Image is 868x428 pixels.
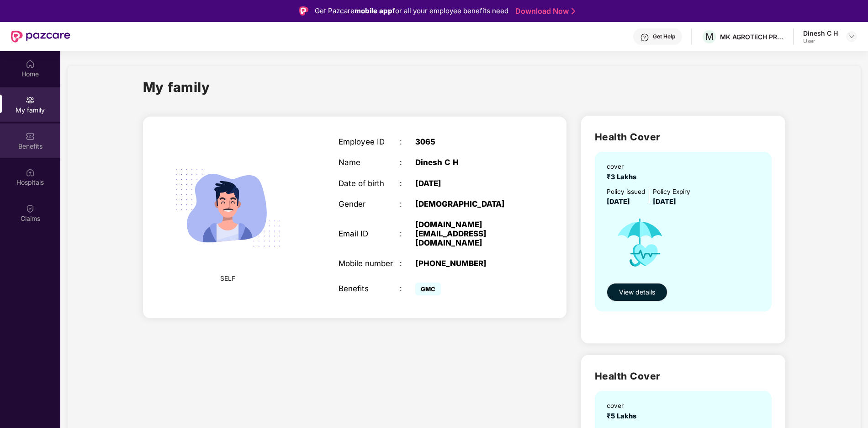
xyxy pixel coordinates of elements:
div: Employee ID [339,137,400,146]
div: Dinesh C H [803,29,838,37]
img: Logo [299,6,308,16]
div: Email ID [339,229,400,238]
div: Get Help [653,33,675,40]
img: svg+xml;base64,PHN2ZyB3aWR0aD0iMjAiIGhlaWdodD0iMjAiIHZpZXdCb3g9IjAgMCAyMCAyMCIgZmlsbD0ibm9uZSIgeG... [26,96,35,105]
img: svg+xml;base64,PHN2ZyBpZD0iQmVuZWZpdHMiIHhtbG5zPSJodHRwOi8vd3d3LnczLm9yZy8yMDAwL3N2ZyIgd2lkdGg9Ij... [26,132,35,141]
div: [DEMOGRAPHIC_DATA] [415,199,523,209]
span: GMC [415,283,441,295]
img: svg+xml;base64,PHN2ZyBpZD0iSG9zcGl0YWxzIiB4bWxucz0iaHR0cDovL3d3dy53My5vcmcvMjAwMC9zdmciIHdpZHRoPS... [26,168,35,177]
strong: mobile app [355,6,392,15]
span: ₹5 Lakhs [607,412,640,420]
div: Date of birth [339,179,400,188]
img: svg+xml;base64,PHN2ZyBpZD0iSG9tZSIgeG1sbnM9Imh0dHA6Ly93d3cudzMub3JnLzIwMDAvc3ZnIiB3aWR0aD0iMjAiIG... [26,59,35,69]
div: Mobile number [339,259,400,268]
div: : [400,259,415,268]
div: Name [339,158,400,167]
span: [DATE] [607,198,630,206]
div: Dinesh C H [415,158,523,167]
h2: Health Cover [595,369,772,384]
div: : [400,158,415,167]
span: [DATE] [653,198,676,206]
span: SELF [220,273,235,284]
div: [DOMAIN_NAME][EMAIL_ADDRESS][DOMAIN_NAME] [415,220,523,247]
span: M [705,31,714,42]
div: Get Pazcare for all your employee benefits need [315,5,508,16]
img: New Pazcare Logo [11,31,70,43]
div: : [400,137,415,146]
div: cover [607,162,640,171]
div: Policy issued [607,187,645,197]
span: ₹3 Lakhs [607,173,640,181]
div: Policy Expiry [653,187,690,197]
a: Download Now [515,6,572,16]
div: : [400,199,415,209]
div: [PHONE_NUMBER] [415,259,523,268]
button: View details [607,283,667,301]
img: svg+xml;base64,PHN2ZyBpZD0iRHJvcGRvd24tMzJ4MzIiIHhtbG5zPSJodHRwOi8vd3d3LnczLm9yZy8yMDAwL3N2ZyIgd2... [848,33,855,40]
div: Benefits [339,284,400,293]
div: MK AGROTECH PRIVATE LIMITED [720,32,784,41]
div: 3065 [415,137,523,146]
div: : [400,229,415,238]
h2: Health Cover [595,129,772,144]
img: Stroke [572,6,575,16]
img: svg+xml;base64,PHN2ZyBpZD0iQ2xhaW0iIHhtbG5zPSJodHRwOi8vd3d3LnczLm9yZy8yMDAwL3N2ZyIgd2lkdGg9IjIwIi... [26,204,35,213]
div: User [803,37,838,45]
img: icon [607,207,673,278]
img: svg+xml;base64,PHN2ZyBpZD0iSGVscC0zMngzMiIgeG1sbnM9Imh0dHA6Ly93d3cudzMub3JnLzIwMDAvc3ZnIiB3aWR0aD... [640,33,649,42]
h1: My family [143,77,210,97]
div: [DATE] [415,179,523,188]
img: svg+xml;base64,PHN2ZyB4bWxucz0iaHR0cDovL3d3dy53My5vcmcvMjAwMC9zdmciIHdpZHRoPSIyMjQiIGhlaWdodD0iMT... [163,142,294,273]
span: View details [619,287,655,297]
div: cover [607,401,640,411]
div: : [400,179,415,188]
div: : [400,284,415,293]
div: Gender [339,199,400,209]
